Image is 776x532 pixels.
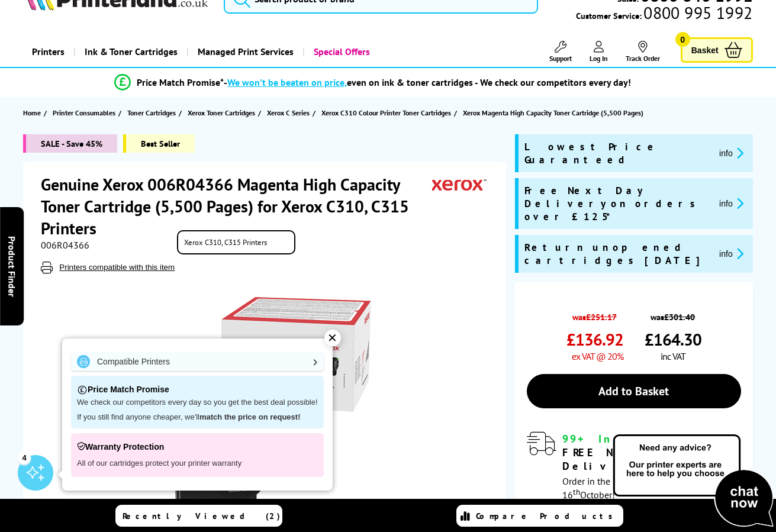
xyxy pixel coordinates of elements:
span: Lowest Price Guaranteed [524,140,710,166]
div: ✕ [324,330,341,346]
a: Toner Cartridges [127,107,179,119]
span: Xerox Toner Cartridges [188,107,255,119]
span: Xerox C310 Colour Printer Toner Cartridges [321,107,451,119]
span: Price Match Promise* [137,76,224,88]
span: was [566,305,623,323]
span: 0 [675,32,690,47]
span: Toner Cartridges [127,107,176,119]
span: inc VAT [661,350,685,362]
strong: match the price on request! [199,412,300,421]
span: £136.92 [566,328,623,350]
span: Return unopened cartridges [DATE] [524,241,710,267]
li: modal_Promise [6,72,739,93]
p: All of our cartridges protect your printer warranty [77,455,318,471]
span: Order in the next for Free Delivery [DATE] 16 October! [562,475,738,501]
span: Xerox C310, C315 Printers [177,230,295,254]
span: Xerox Magenta High Capacity Toner Cartridge (5,500 Pages) [463,107,643,119]
button: promo-description [716,146,747,160]
span: Ink & Toner Cartridges [85,37,178,67]
span: Xerox C Series [267,107,310,119]
a: Xerox Toner Cartridges [188,107,258,119]
span: 006R04366 [41,239,89,251]
strike: £301.40 [664,311,695,323]
span: Log In [590,54,608,63]
a: Recently Viewed (2) [115,505,282,527]
span: Customer Service: [576,7,752,21]
p: If you still find anyone cheaper, we'll [77,412,318,423]
span: £164.30 [645,328,701,350]
div: - even on ink & toner cartridges - We check our competitors every day! [224,76,631,88]
span: We won’t be beaten on price, [227,76,347,88]
button: promo-description [716,247,747,260]
a: Xerox C Series [267,107,313,119]
button: Printers compatible with this item [56,262,178,272]
span: Recently Viewed (2) [123,511,281,521]
span: SALE - Save 45% [23,134,117,153]
div: for FREE Next Day Delivery [562,432,741,473]
span: Compare Products [476,511,619,521]
span: Basket [691,42,719,58]
a: Xerox C310 Colour Printer Toner Cartridges [321,107,454,119]
a: Printer Consumables [53,107,118,119]
span: Home [23,107,41,119]
sup: th [573,486,580,497]
a: Ink & Toner Cartridges [73,37,186,67]
span: Best Seller [123,134,195,153]
span: Free Next Day Delivery on orders over £125* [524,184,710,223]
a: Basket 0 [681,37,753,63]
img: Xerox [432,173,487,195]
a: Compare Products [456,505,623,527]
a: Compatible Printers [71,352,324,371]
a: Log In [590,41,608,63]
div: modal_delivery [527,432,741,500]
span: was [645,305,701,323]
div: 4 [18,451,31,464]
a: Managed Print Services [186,37,302,67]
a: Home [23,107,44,119]
span: 0800 995 1992 [642,7,752,18]
span: Support [549,54,572,63]
span: 99+ In Stock [562,432,675,446]
p: Price Match Promise [77,382,318,398]
a: Printers [23,37,73,67]
span: ex VAT @ 20% [572,350,623,362]
img: Open Live Chat window [610,433,776,530]
a: Track Order [626,41,660,63]
button: promo-description [716,196,747,210]
strike: £251.17 [586,311,617,323]
p: We check our competitors every day so you get the best deal possible! [77,398,318,408]
p: Warranty Protection [77,439,318,455]
a: Xerox Magenta High Capacity Toner Cartridge (5,500 Pages) [463,107,646,119]
a: Support [549,41,572,63]
img: Xerox 006R04366 Magenta High Capacity Toner Cartridge (5,500 Pages) [150,297,382,529]
h1: Genuine Xerox 006R04366 Magenta High Capacity Toner Cartridge (5,500 Pages) for Xerox C310, C315 ... [41,173,432,239]
span: Printer Consumables [53,107,115,119]
span: Product Finder [6,236,18,296]
a: Special Offers [302,37,379,67]
a: Add to Basket [527,374,741,408]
